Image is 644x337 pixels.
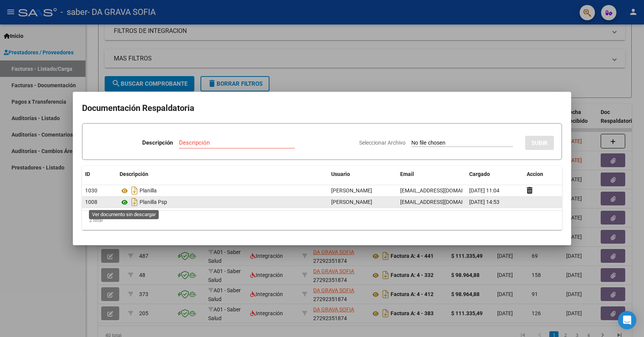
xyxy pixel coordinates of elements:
span: ID [85,171,90,177]
datatable-header-cell: Cargado [466,166,524,182]
span: Seleccionar Archivo [359,140,406,146]
p: Descripción [142,138,173,147]
span: [EMAIL_ADDRESS][DOMAIN_NAME] [400,199,485,205]
datatable-header-cell: Descripción [117,166,328,182]
span: [PERSON_NAME] [331,187,372,194]
span: 1030 [85,187,97,194]
datatable-header-cell: Usuario [328,166,397,182]
span: Email [400,171,414,177]
div: Planilla [120,184,325,197]
i: Descargar documento [130,196,140,208]
span: Descripción [120,171,148,177]
datatable-header-cell: ID [82,166,117,182]
div: 2 total [82,211,562,230]
span: Usuario [331,171,350,177]
div: Planilla Psp [120,196,325,208]
span: Accion [527,171,543,177]
span: [EMAIL_ADDRESS][DOMAIN_NAME] [400,187,485,194]
span: [DATE] 14:53 [469,199,499,205]
span: SUBIR [531,140,548,147]
datatable-header-cell: Accion [524,166,562,182]
span: 1008 [85,199,97,205]
span: Cargado [469,171,490,177]
div: Open Intercom Messenger [618,311,636,329]
span: [PERSON_NAME] [331,199,372,205]
span: [DATE] 11:04 [469,187,499,194]
h2: Documentación Respaldatoria [82,101,562,116]
i: Descargar documento [130,184,140,197]
button: SUBIR [525,136,554,150]
datatable-header-cell: Email [397,166,466,182]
